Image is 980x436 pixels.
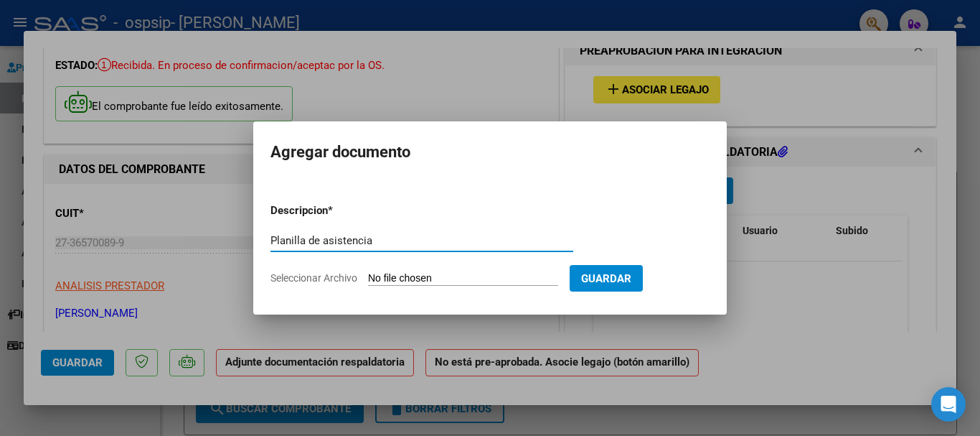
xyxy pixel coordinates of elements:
span: Guardar [581,272,631,285]
p: Descripcion [270,203,402,219]
span: Seleccionar Archivo [270,272,357,284]
h2: Agregar documento [270,139,710,166]
button: Guardar [570,265,643,292]
div: Open Intercom Messenger [931,387,966,422]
